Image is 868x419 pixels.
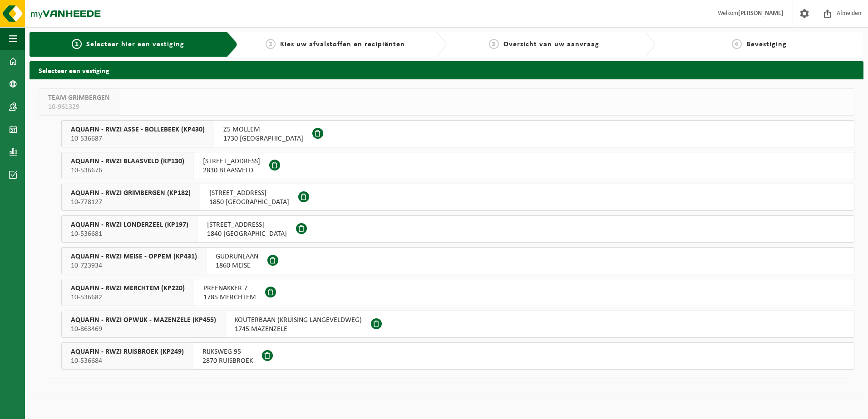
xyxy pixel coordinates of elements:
[71,325,216,334] span: 10-863469
[207,229,287,239] span: 1840 [GEOGRAPHIC_DATA]
[71,316,216,325] span: AQUAFIN - RWZI OPWIJK - MAZENZELE (KP455)
[235,325,362,334] span: 1745 MAZENZELE
[71,356,184,365] span: 10-536684
[61,152,854,179] button: AQUAFIN - RWZI BLAASVELD (KP130) 10-536676 [STREET_ADDRESS]2830 BLAASVELD
[61,215,854,243] button: AQUAFIN - RWZI LONDERZEEL (KP197) 10-536681 [STREET_ADDRESS]1840 [GEOGRAPHIC_DATA]
[209,198,289,207] span: 1850 [GEOGRAPHIC_DATA]
[71,189,191,198] span: AQUAFIN - RWZI GRIMBERGEN (KP182)
[71,166,184,175] span: 10-536676
[61,184,854,211] button: AQUAFIN - RWZI GRIMBERGEN (KP182) 10-778127 [STREET_ADDRESS]1850 [GEOGRAPHIC_DATA]
[30,61,863,79] h2: Selecteer een vestiging
[61,247,854,274] button: AQUAFIN - RWZI MEISE - OPPEM (KP431) 10-723934 GUDRUNLAAN1860 MEISE
[71,198,191,207] span: 10-778127
[223,134,303,143] span: 1730 [GEOGRAPHIC_DATA]
[71,252,197,261] span: AQUAFIN - RWZI MEISE - OPPEM (KP431)
[216,261,258,270] span: 1860 MEISE
[71,157,184,166] span: AQUAFIN - RWZI BLAASVELD (KP130)
[746,41,787,48] span: Bevestiging
[235,316,362,325] span: KOUTERBAAN (KRUISING LANGEVELDWEG)
[71,134,205,143] span: 10-536687
[266,39,276,49] span: 2
[203,157,260,166] span: [STREET_ADDRESS]
[86,41,184,48] span: Selecteer hier een vestiging
[203,284,256,293] span: PREENAKKER 7
[202,347,253,356] span: RIJKSWEG 95
[61,342,854,370] button: AQUAFIN - RWZI RUISBROEK (KP249) 10-536684 RIJKSWEG 952870 RUISBROEK
[223,125,303,134] span: Z5 MOLLEM
[61,279,854,306] button: AQUAFIN - RWZI MERCHTEM (KP220) 10-536682 PREENAKKER 71785 MERCHTEM
[216,252,258,261] span: GUDRUNLAAN
[61,120,854,147] button: AQUAFIN - RWZI ASSE - BOLLEBEEK (KP430) 10-536687 Z5 MOLLEM1730 [GEOGRAPHIC_DATA]
[209,189,289,198] span: [STREET_ADDRESS]
[71,293,185,302] span: 10-536682
[71,347,184,356] span: AQUAFIN - RWZI RUISBROEK (KP249)
[61,311,854,338] button: AQUAFIN - RWZI OPWIJK - MAZENZELE (KP455) 10-863469 KOUTERBAAN (KRUISING LANGEVELDWEG)1745 MAZENZELE
[280,41,405,48] span: Kies uw afvalstoffen en recipiënten
[71,284,185,293] span: AQUAFIN - RWZI MERCHTEM (KP220)
[71,229,188,239] span: 10-536681
[72,39,82,49] span: 1
[71,125,205,134] span: AQUAFIN - RWZI ASSE - BOLLEBEEK (KP430)
[48,93,110,102] span: TEAM GRIMBERGEN
[71,220,188,229] span: AQUAFIN - RWZI LONDERZEEL (KP197)
[48,102,110,112] span: 10-961329
[503,41,599,48] span: Overzicht van uw aanvraag
[732,39,742,49] span: 4
[71,261,197,270] span: 10-723934
[203,293,256,302] span: 1785 MERCHTEM
[738,10,784,17] strong: [PERSON_NAME]
[207,220,287,229] span: [STREET_ADDRESS]
[202,356,253,365] span: 2870 RUISBROEK
[489,39,499,49] span: 3
[203,166,260,175] span: 2830 BLAASVELD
